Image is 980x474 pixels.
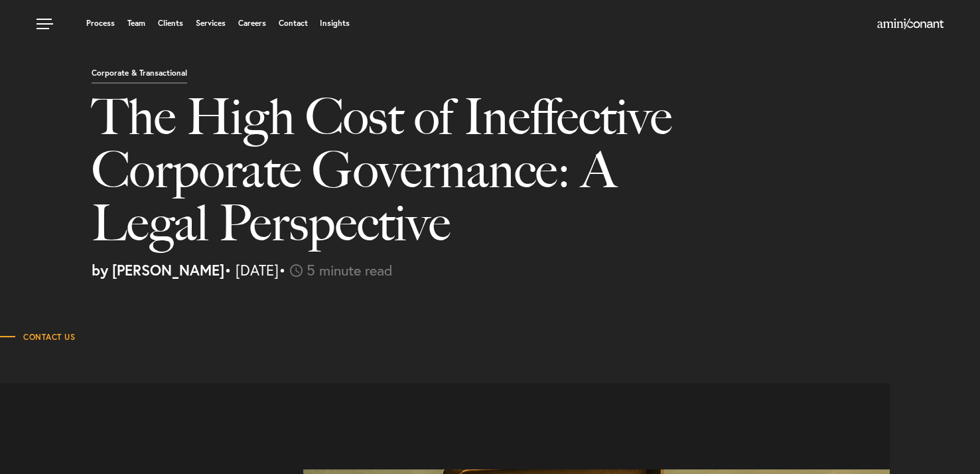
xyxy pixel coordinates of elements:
a: Insights [320,19,350,27]
a: Team [127,19,145,27]
a: Home [877,19,944,30]
span: 5 minute read [307,260,393,279]
img: icon-time-light.svg [290,264,303,277]
img: Amini & Conant [877,19,944,29]
a: Careers [238,19,266,27]
a: Process [86,19,115,27]
p: • [DATE] [92,263,970,277]
a: Services [196,19,226,27]
h1: The High Cost of Ineffective Corporate Governance: A Legal Perspective [92,90,707,263]
strong: by [PERSON_NAME] [92,260,224,279]
span: • [279,260,286,279]
a: Contact [278,19,307,27]
p: Corporate & Transactional [92,69,187,84]
a: Clients [158,19,183,27]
